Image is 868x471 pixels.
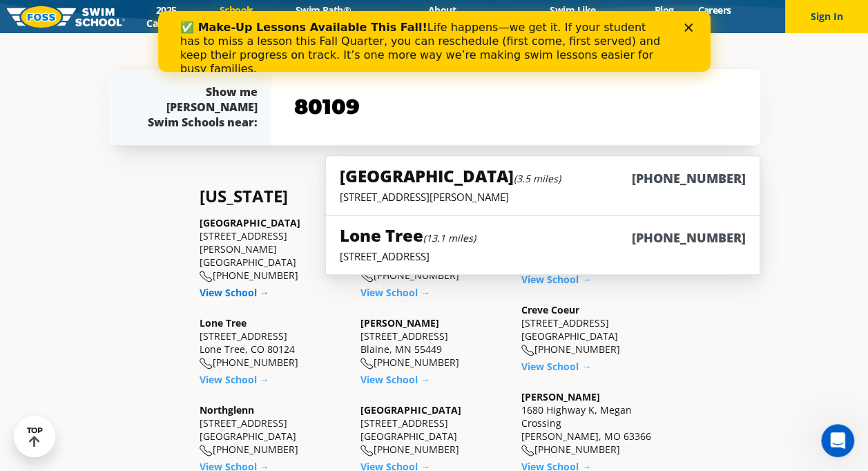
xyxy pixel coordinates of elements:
img: location-phone-o-icon.svg [521,445,534,456]
img: location-phone-o-icon.svg [200,271,213,282]
a: View School → [360,286,430,299]
div: Life happens—we get it. If your student has to miss a lesson this Fall Quarter, you can reschedul... [22,10,508,65]
h5: Lone Tree [340,224,476,247]
div: [STREET_ADDRESS] Lone Tree, CO 80124 [PHONE_NUMBER] [200,316,347,369]
a: View School → [200,286,269,299]
a: [PERSON_NAME] [521,390,600,403]
input: YOUR ZIP CODE [291,87,741,127]
h5: [GEOGRAPHIC_DATA] [340,164,561,187]
h6: [PHONE_NUMBER] [632,170,746,187]
div: Show me [PERSON_NAME] Swim Schools near: [136,84,258,130]
a: View School → [521,273,591,286]
iframe: Intercom live chat banner [158,11,711,72]
img: location-phone-o-icon.svg [521,345,534,356]
a: About [PERSON_NAME] [380,3,503,30]
a: Lone Tree(13.1 miles)[PHONE_NUMBER][STREET_ADDRESS] [325,215,760,275]
a: Creve Coeur [521,303,579,316]
h6: [PHONE_NUMBER] [632,229,746,247]
b: ✅ Make-Up Lessons Available This Fall! [22,10,269,23]
a: Northglenn [200,403,254,416]
div: Close [526,12,540,21]
img: FOSS Swim School Logo [7,6,125,28]
a: [PERSON_NAME] [360,316,439,329]
a: Swim Path® Program [265,3,380,30]
iframe: Intercom live chat [821,424,854,457]
div: [STREET_ADDRESS] [GEOGRAPHIC_DATA] [PHONE_NUMBER] [200,403,347,456]
a: Lone Tree [200,316,247,329]
a: Careers [686,3,743,17]
a: View School → [360,373,430,386]
a: Swim Like [PERSON_NAME] [503,3,642,30]
small: (13.1 miles) [423,231,476,244]
img: location-phone-o-icon.svg [200,445,213,456]
a: Schools [207,3,265,17]
a: Blog [642,3,686,17]
div: [STREET_ADDRESS] Blaine, MN 55449 [PHONE_NUMBER] [360,316,508,369]
img: location-phone-o-icon.svg [360,358,374,369]
div: [STREET_ADDRESS] [GEOGRAPHIC_DATA] [PHONE_NUMBER] [521,303,668,356]
div: TOP [27,426,43,448]
img: location-phone-o-icon.svg [360,271,374,282]
div: [STREET_ADDRESS] [GEOGRAPHIC_DATA] [PHONE_NUMBER] [360,403,508,456]
a: 2025 Calendar [125,3,207,30]
div: 1680 Highway K, Megan Crossing [PERSON_NAME], MO 63366 [PHONE_NUMBER] [521,390,668,456]
small: (3.5 miles) [514,172,561,185]
a: View School → [200,373,269,386]
a: [GEOGRAPHIC_DATA](3.5 miles)[PHONE_NUMBER][STREET_ADDRESS][PERSON_NAME] [325,155,760,215]
img: location-phone-o-icon.svg [360,445,374,456]
a: View School → [521,360,591,373]
p: [STREET_ADDRESS][PERSON_NAME] [340,190,745,204]
img: location-phone-o-icon.svg [200,358,213,369]
a: [GEOGRAPHIC_DATA] [360,403,461,416]
p: [STREET_ADDRESS] [340,249,745,263]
